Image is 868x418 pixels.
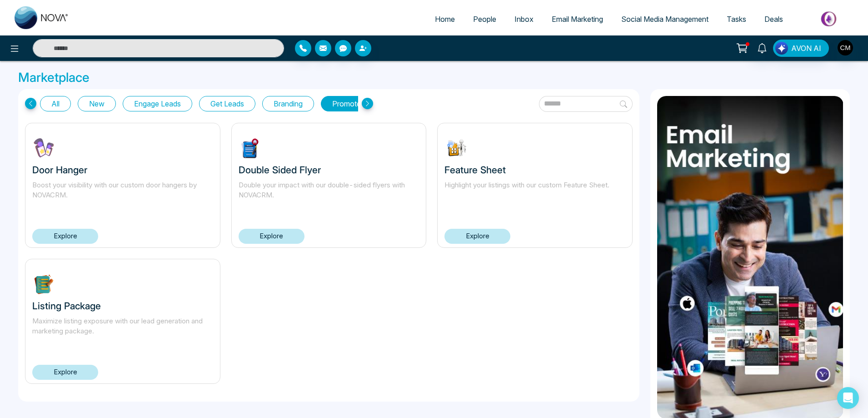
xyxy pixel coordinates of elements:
img: D2hWS1730737368.jpg [444,137,467,160]
img: Lead Flow [775,42,788,55]
a: Social Media Management [612,10,718,28]
h3: Listing Package [32,300,213,312]
h3: Marketplace [18,70,850,86]
a: Tasks [718,10,755,28]
span: Tasks [727,15,746,24]
a: People [464,10,505,28]
span: People [473,15,496,24]
a: Explore [32,229,98,244]
button: Promote Listings [321,96,399,111]
h3: Double Sided Flyer [239,164,419,176]
p: Boost your visibility with our custom door hangers by NOVACRM. [32,180,213,211]
a: Inbox [505,10,543,28]
a: Explore [444,229,510,244]
a: Deals [755,10,792,28]
p: Highlight your listings with our custom Feature Sheet. [444,180,625,211]
button: Branding [262,96,314,111]
span: Email Marketing [552,15,603,24]
button: Get Leads [199,96,255,111]
span: Deals [764,15,783,24]
h3: Door Hanger [32,164,213,176]
a: Home [426,10,464,28]
a: Email Marketing [543,10,612,28]
img: Market-place.gif [797,9,863,29]
h3: Feature Sheet [444,164,625,176]
img: 2AeAQ1730737045.jpg [32,273,55,296]
span: Home [435,15,455,24]
span: AVON AI [791,43,821,54]
button: New [78,96,116,111]
button: All [40,96,71,111]
button: AVON AI [773,40,829,57]
p: Double your impact with our double-sided flyers with NOVACRM. [239,180,419,211]
span: Inbox [514,15,534,24]
img: ZHOM21730738815.jpg [239,137,261,160]
p: Maximize listing exposure with our lead generation and marketing package. [32,316,213,347]
button: Engage Leads [123,96,192,111]
div: Open Intercom Messenger [837,387,859,409]
img: Nova CRM Logo [15,6,69,29]
span: Social Media Management [621,15,708,24]
img: Vlcuf1730739043.jpg [32,137,55,160]
a: Explore [32,365,98,380]
img: User Avatar [838,40,853,55]
a: Explore [239,229,304,244]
